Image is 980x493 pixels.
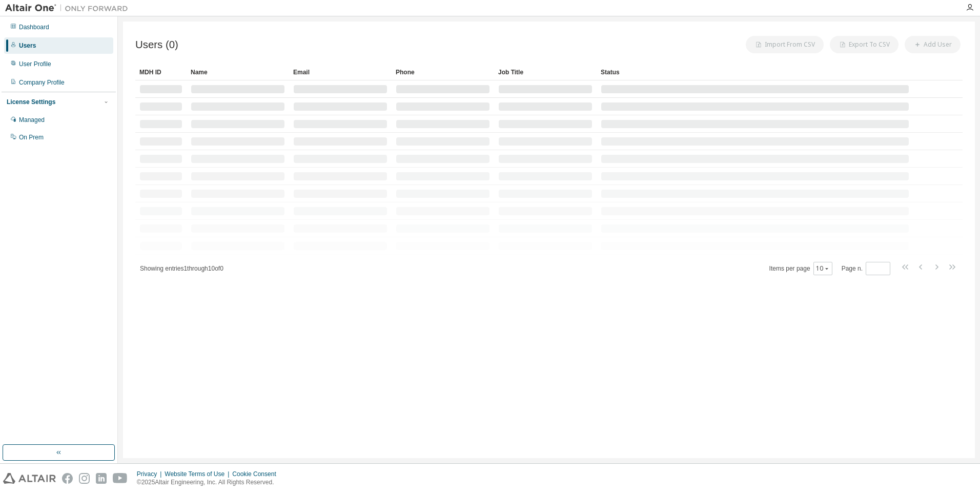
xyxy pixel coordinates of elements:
div: Company Profile [19,78,65,87]
div: Status [601,64,909,80]
span: Users (0) [135,39,178,51]
span: Showing entries 1 through 10 of 0 [140,265,223,272]
div: Website Terms of Use [165,470,232,478]
div: Dashboard [19,23,49,31]
div: Privacy [137,470,165,478]
div: On Prem [19,133,44,141]
button: Add User [905,36,961,53]
div: Name [191,64,285,80]
img: altair_logo.svg [3,473,56,484]
button: Export To CSV [830,36,899,53]
div: Users [19,42,36,50]
div: License Settings [7,98,55,106]
button: Import From CSV [746,36,824,53]
img: youtube.svg [113,473,128,484]
div: MDH ID [139,64,182,80]
span: Page n. [842,262,890,275]
p: © 2025 Altair Engineering, Inc. All Rights Reserved. [137,478,282,487]
div: Managed [19,116,45,124]
div: Phone [396,64,490,80]
span: Items per page [769,262,832,275]
img: Altair One [5,3,133,13]
div: Cookie Consent [232,470,282,478]
img: facebook.svg [62,473,73,484]
div: Job Title [498,64,593,80]
img: linkedin.svg [96,473,107,484]
div: User Profile [19,60,51,68]
div: Email [293,64,387,80]
button: 10 [816,264,830,273]
img: instagram.svg [79,473,90,484]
